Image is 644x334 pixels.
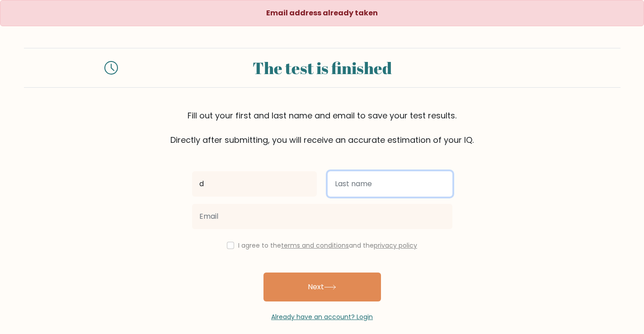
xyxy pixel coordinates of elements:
[263,273,381,301] button: Next
[281,241,349,250] a: terms and conditions
[238,241,417,250] label: I agree to the and the
[192,171,317,197] input: First name
[374,241,417,250] a: privacy policy
[129,56,516,80] div: The test is finished
[192,204,452,229] input: Email
[266,8,378,18] strong: Email address already taken
[271,312,373,321] a: Already have an account? Login
[24,109,620,146] div: Fill out your first and last name and email to save your test results. Directly after submitting,...
[328,171,452,197] input: Last name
